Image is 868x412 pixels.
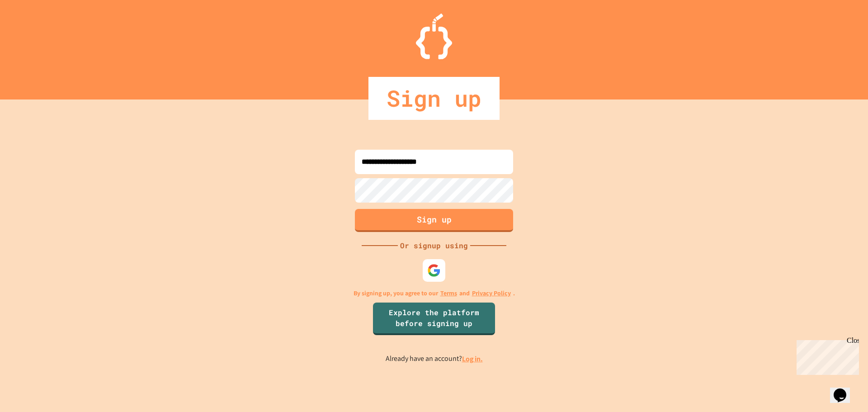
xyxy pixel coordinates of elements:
p: By signing up, you agree to our and . [354,289,515,298]
img: Logo.svg [416,14,452,59]
div: Or signup using [398,240,470,251]
button: Sign up [355,209,513,232]
p: Already have an account? [386,353,483,365]
a: Privacy Policy [472,289,511,298]
a: Terms [440,289,457,298]
a: Explore the platform before signing up [373,303,495,335]
iframe: chat widget [793,336,859,375]
div: Chat with us now!Close [4,4,62,57]
div: Sign up [368,77,500,120]
a: Log in. [462,354,483,364]
img: google-icon.svg [427,264,441,277]
iframe: chat widget [830,376,859,403]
